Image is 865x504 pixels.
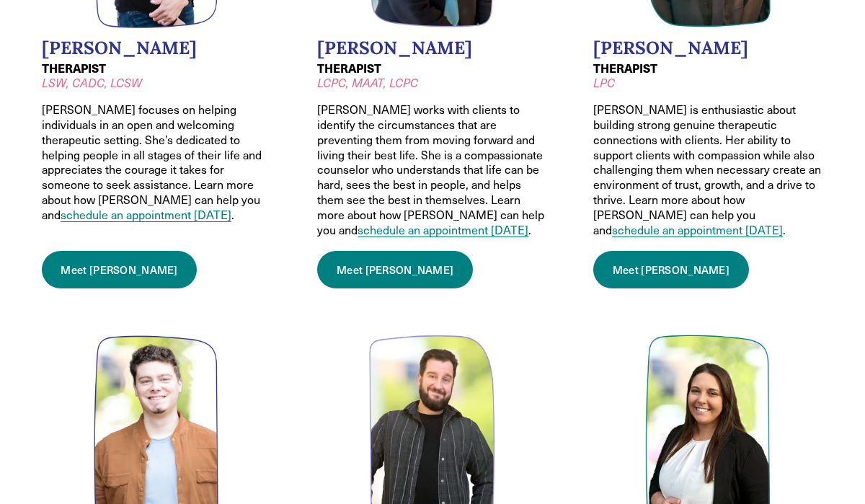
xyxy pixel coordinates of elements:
[317,251,473,288] a: Meet [PERSON_NAME]
[317,102,547,237] p: [PERSON_NAME] works with clients to identify the circumstances that are preventing them from movi...
[593,102,823,237] p: [PERSON_NAME] is enthusiastic about building strong genuine therapeutic connections with clients....
[612,222,783,237] a: schedule an appointment [DATE]
[317,75,418,90] em: LCPC, MAAT, LCPC
[42,37,272,59] h2: [PERSON_NAME]
[317,37,547,59] h2: [PERSON_NAME]
[42,75,142,90] em: LSW, CADC, LCSW
[317,60,381,76] strong: THERAPIST
[593,251,749,288] a: Meet [PERSON_NAME]
[593,75,615,90] em: LPC
[61,207,231,222] a: schedule an appointment [DATE]
[593,60,657,76] strong: THERAPIST
[42,60,106,76] strong: THERAPIST
[42,102,272,222] p: [PERSON_NAME] focuses on helping individuals in an open and welcoming therapeutic setting. She’s ...
[593,37,823,59] h2: [PERSON_NAME]
[358,222,528,237] a: schedule an appointment [DATE]
[42,251,198,288] a: Meet [PERSON_NAME]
